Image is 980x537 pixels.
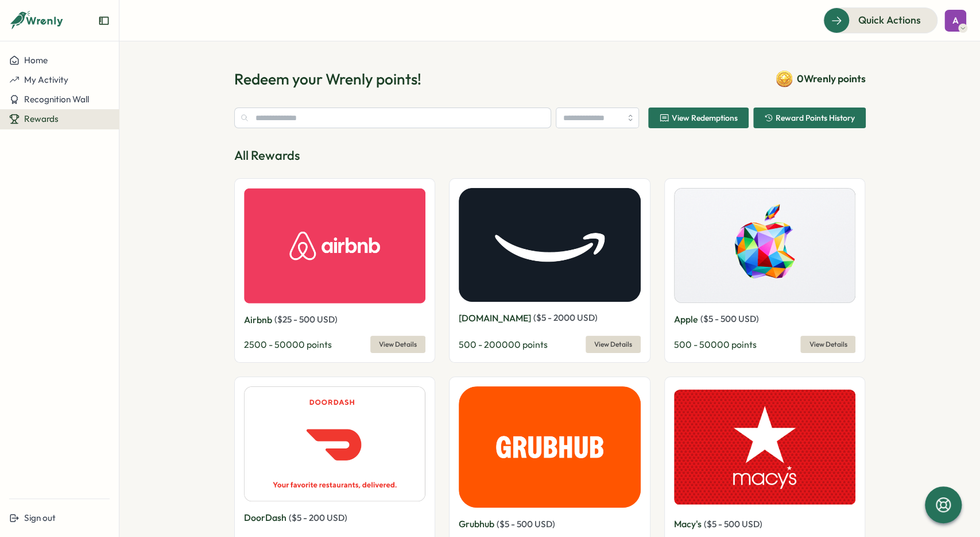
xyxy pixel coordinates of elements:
span: View Redemptions [672,114,738,122]
span: 500 - 50000 points [674,339,757,350]
button: View Details [370,336,425,353]
button: View Details [800,336,855,353]
img: Grubhub [459,386,641,508]
span: Sign out [24,512,56,523]
p: DoorDash [244,511,286,525]
button: View Details [586,336,641,353]
span: Home [24,55,48,66]
span: My Activity [24,74,68,85]
p: Apple [674,312,698,327]
span: 2500 - 50000 points [244,339,332,350]
button: View Redemptions [648,108,749,128]
span: View Details [594,336,632,352]
span: ( $ 5 - 500 USD ) [497,519,555,530]
span: 0 Wrenly points [797,71,866,86]
span: A [952,16,959,25]
span: ( $ 5 - 500 USD ) [704,519,762,530]
span: 500 - 200000 points [459,339,548,350]
h1: Redeem your Wrenly points! [234,69,421,89]
span: View Details [379,336,417,352]
img: DoorDash [244,386,426,501]
p: Macy's [674,517,702,531]
span: Recognition Wall [24,94,89,105]
button: Quick Actions [823,7,938,33]
button: Reward Points History [753,108,866,128]
img: Macy's [674,386,856,508]
img: Apple [674,188,856,303]
span: Reward Points History [776,114,855,122]
button: A [944,10,966,32]
img: Airbnb [244,188,426,304]
span: ( $ 5 - 200 USD ) [289,512,347,523]
span: ( $ 5 - 2000 USD ) [533,312,598,323]
span: ( $ 5 - 500 USD ) [700,313,759,324]
span: Quick Actions [858,13,921,28]
span: ( $ 25 - 500 USD ) [274,314,338,325]
button: Expand sidebar [98,15,110,26]
p: Airbnb [244,313,272,327]
span: Rewards [24,113,59,124]
p: Grubhub [459,517,494,531]
span: View Details [809,336,847,352]
p: [DOMAIN_NAME] [459,311,531,325]
img: Amazon.com [459,188,641,302]
p: All Rewards [234,147,866,164]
